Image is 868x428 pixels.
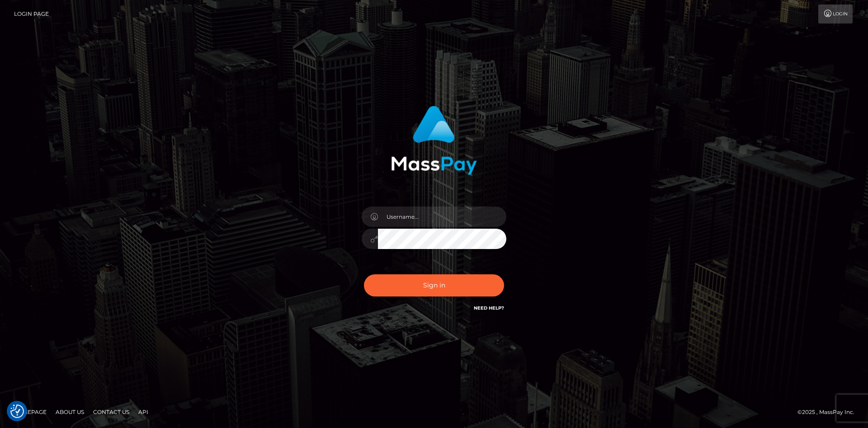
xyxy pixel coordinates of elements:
[474,305,504,311] a: Need Help?
[364,274,504,296] button: Sign in
[14,5,49,24] a: Login Page
[818,5,853,24] a: Login
[52,405,88,419] a: About Us
[797,407,861,417] div: © 2025 , MassPay Inc.
[378,207,506,227] input: Username...
[10,404,24,418] button: Consent Preferences
[135,405,152,419] a: API
[391,106,477,175] img: MassPay Login
[10,404,24,418] img: Revisit consent button
[90,405,133,419] a: Contact Us
[10,405,50,419] a: Homepage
